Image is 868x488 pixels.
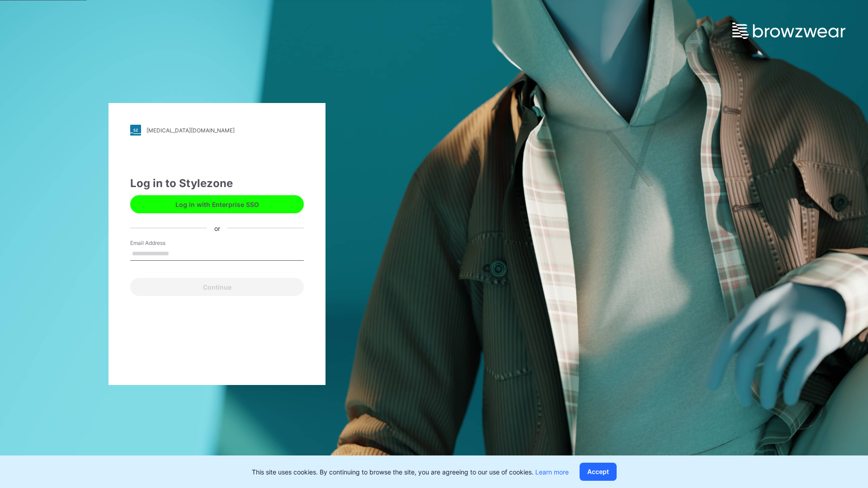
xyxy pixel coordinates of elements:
[130,239,193,247] label: Email Address
[130,195,304,213] button: Log in with Enterprise SSO
[146,127,235,134] div: [MEDICAL_DATA][DOMAIN_NAME]
[535,468,569,476] a: Learn more
[130,125,141,136] img: stylezone-logo.562084cfcfab977791bfbf7441f1a819.svg
[580,463,617,481] button: Accept
[130,125,304,136] a: [MEDICAL_DATA][DOMAIN_NAME]
[252,467,569,477] p: This site uses cookies. By continuing to browse the site, you are agreeing to our use of cookies.
[130,175,304,192] div: Log in to Stylezone
[732,23,845,39] img: browzwear-logo.e42bd6dac1945053ebaf764b6aa21510.svg
[207,223,227,233] div: or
